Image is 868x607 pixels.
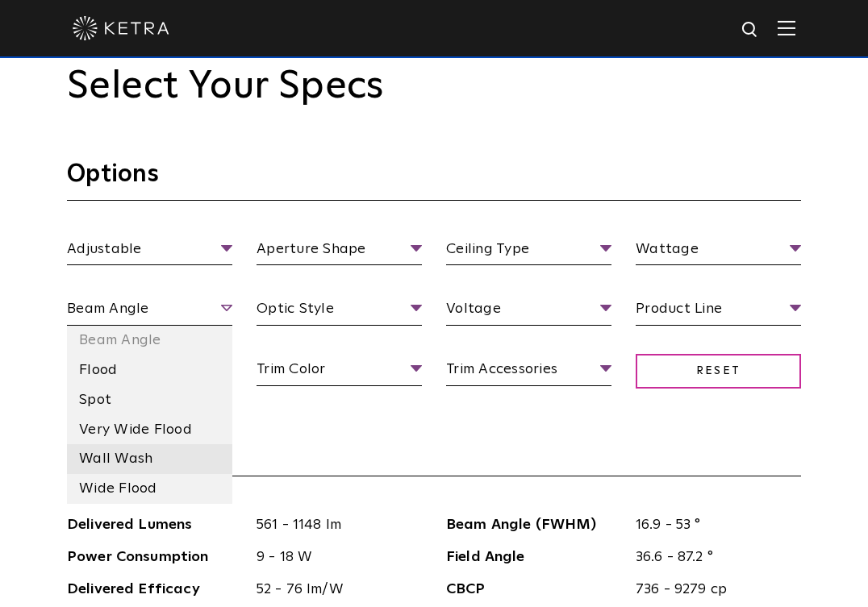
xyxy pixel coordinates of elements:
h3: Specifications [67,434,801,476]
span: Delivered Efficacy [67,578,244,601]
span: 52 - 76 lm/W [244,578,422,601]
li: Spot [67,385,232,415]
img: ketra-logo-2019-white [73,16,169,40]
span: 736 - 9279 cp [624,578,801,601]
span: Trim Accessories [446,358,611,386]
h2: Select Your Specs [67,64,801,110]
span: 36.6 - 87.2 ° [624,546,801,569]
span: Delivered Lumens [67,513,244,537]
span: Reset [636,354,801,389]
span: Voltage [446,297,611,326]
span: 16.9 - 53 ° [624,513,801,537]
span: Wattage [636,238,801,266]
span: Trim Color [257,358,422,386]
li: Flood [67,355,232,385]
span: Adjustable [67,238,232,266]
li: Beam Angle [67,326,232,355]
span: Aperture Shape [257,238,422,266]
span: Field Angle [446,546,624,569]
span: Beam Angle (FWHM) [446,513,624,537]
span: Power Consumption [67,546,244,569]
li: Very Wide Flood [67,415,232,445]
img: search icon [741,20,761,40]
img: Hamburger%20Nav.svg [778,20,795,35]
h3: Options [67,159,801,201]
li: Wide Flood [67,474,232,504]
span: 9 - 18 W [244,546,422,569]
span: Product Line [636,297,801,326]
span: 561 - 1148 lm [244,513,422,537]
li: Wall Wash [67,444,232,474]
span: Optic Style [257,297,422,326]
span: Beam Angle [67,297,232,326]
span: CBCP [446,578,624,601]
span: Ceiling Type [446,238,611,266]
